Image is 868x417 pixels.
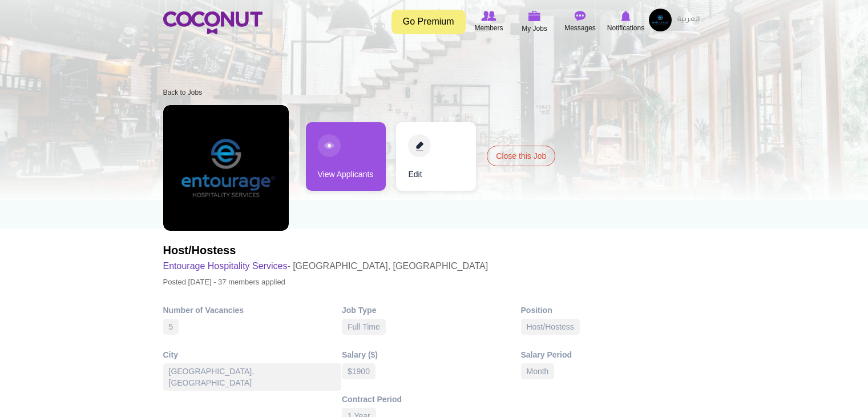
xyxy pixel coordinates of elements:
div: Host/Hostess [521,319,580,335]
div: Salary Period [521,349,700,360]
h2: Host/Hostess [163,242,488,258]
div: Number of Vacancies [163,304,342,316]
img: Notifications [621,11,631,21]
a: Go Premium [391,10,466,34]
a: العربية [672,9,705,31]
a: Notifications Notifications [603,9,649,35]
div: Full Time [342,319,386,335]
img: Browse Members [481,11,496,21]
span: Members [474,22,503,34]
p: Posted [DATE] - 37 members applied [163,274,488,290]
div: Month [521,363,555,379]
div: Salary ($) [342,349,521,360]
span: My Jobs [522,23,547,34]
a: Messages Messages [558,9,603,35]
a: Edit [396,122,476,191]
div: Job Type [342,304,521,316]
img: Home [163,11,263,34]
div: Position [521,304,700,316]
div: 5 [163,319,179,335]
div: $1900 [342,363,376,379]
a: Close this Job [487,146,555,166]
div: [GEOGRAPHIC_DATA], [GEOGRAPHIC_DATA] [163,363,342,391]
a: Browse Members Members [466,9,512,35]
div: City [163,349,342,360]
a: Entourage Hospitality Services [163,261,288,271]
a: View Applicants [306,122,386,191]
span: Messages [564,22,596,34]
span: Notifications [607,22,644,34]
div: Contract Period [342,394,521,405]
h3: - [GEOGRAPHIC_DATA], [GEOGRAPHIC_DATA] [163,258,488,274]
a: Back to Jobs [163,89,203,97]
img: My Jobs [528,11,541,21]
a: My Jobs My Jobs [512,9,558,35]
img: Messages [575,11,586,21]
